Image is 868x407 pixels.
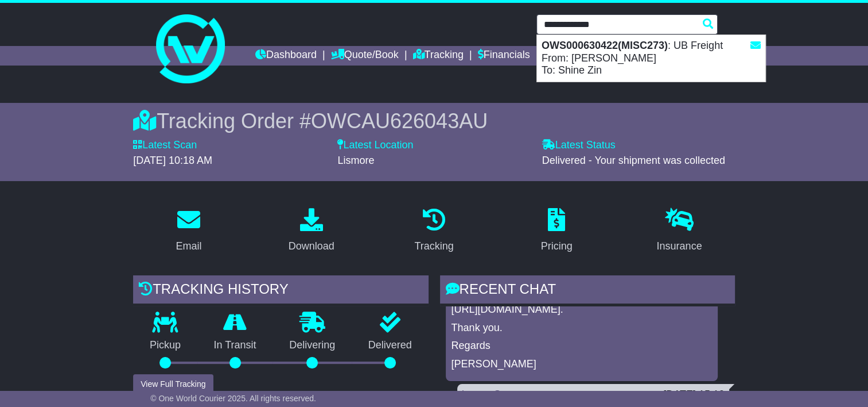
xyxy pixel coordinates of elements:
a: Email [169,204,209,258]
span: OWCAU626043AU [311,109,488,133]
a: Insurance [649,204,709,258]
p: Delivered [352,339,429,352]
p: [PERSON_NAME] [451,358,712,371]
a: Pricing [534,204,580,258]
span: © One World Courier 2025. All rights reserved. [150,394,316,403]
strong: OWS000630422(MISC273) [542,40,668,51]
button: View Full Tracking [133,374,213,394]
a: Download [281,204,342,258]
div: Email [176,239,202,254]
p: Delivering [273,339,352,352]
div: Download [289,239,334,254]
a: Financials [478,46,530,66]
p: Pickup [133,339,197,352]
p: Regards [451,340,712,352]
a: Quote/Book [331,46,399,66]
div: [DATE] 15:19 [663,389,725,401]
label: Latest Status [542,139,616,152]
div: Tracking [414,239,453,254]
span: Delivered - Your shipment was collected [542,155,725,166]
p: In Transit [197,339,273,352]
div: RECENT CHAT [440,275,735,306]
div: : UB Freight From: [PERSON_NAME] To: Shine Zin [537,35,765,82]
label: Latest Location [337,139,413,152]
a: Import Sea [462,389,512,400]
a: Tracking [407,204,461,258]
span: [DATE] 10:18 AM [133,155,212,166]
div: Pricing [541,239,573,254]
a: Dashboard [255,46,317,66]
div: Insurance [656,239,702,254]
div: Tracking history [133,275,428,306]
span: Lismore [337,155,374,166]
p: Thank you. [451,322,712,335]
div: Tracking Order # [133,109,735,133]
a: Tracking [412,46,463,66]
label: Latest Scan [133,139,197,152]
